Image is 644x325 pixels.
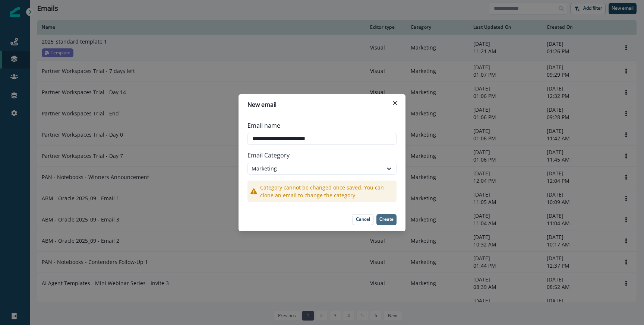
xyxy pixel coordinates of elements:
[247,100,277,109] p: New email
[389,97,401,109] button: Close
[247,121,280,130] p: Email name
[353,214,373,225] button: Cancel
[356,217,370,222] p: Cancel
[376,214,397,225] button: Create
[252,165,379,172] div: Marketing
[379,217,394,222] p: Create
[247,148,397,163] p: Email Category
[260,184,394,199] p: Category cannot be changed once saved. You can clone an email to change the category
